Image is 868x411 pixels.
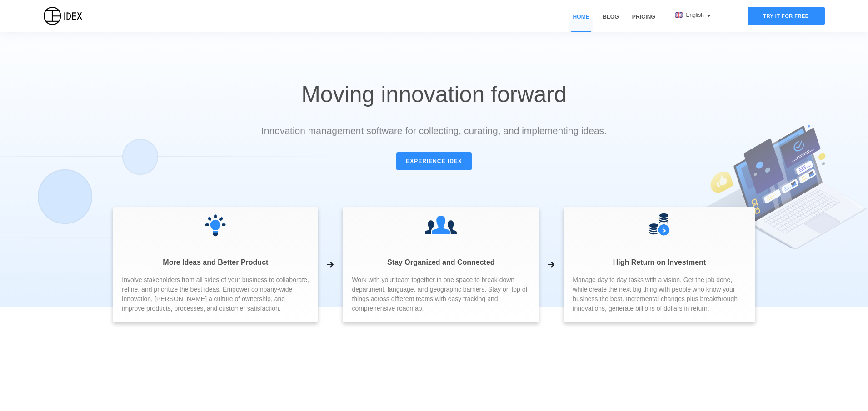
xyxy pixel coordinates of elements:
img: IDEX Logo [44,7,82,25]
p: Innovation management software for collecting, curating, and implementing ideas. [239,124,629,138]
p: High Return on Investment [573,257,746,268]
a: Pricing [629,13,658,32]
div: English [675,11,711,19]
a: Blog [599,13,622,32]
a: Home [569,13,593,32]
img: flag [675,12,683,18]
div: Try it for free [748,7,825,25]
p: Stay Organized and Connected [352,257,530,268]
span: Work with your team together in one space to break down department, language, and geographic barr... [352,275,530,313]
img: ... [203,212,228,238]
p: More Ideas and Better Product [122,257,309,268]
img: ... [649,213,669,236]
a: Experience IDEX [396,152,472,170]
span: English [686,12,705,18]
img: ... [425,212,457,238]
span: Manage day to day tasks with a vision. Get the job done, while create the next big thing with peo... [573,275,746,313]
span: Involve stakeholders from all sides of your business to collaborate, refine, and prioritize the b... [122,275,309,313]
